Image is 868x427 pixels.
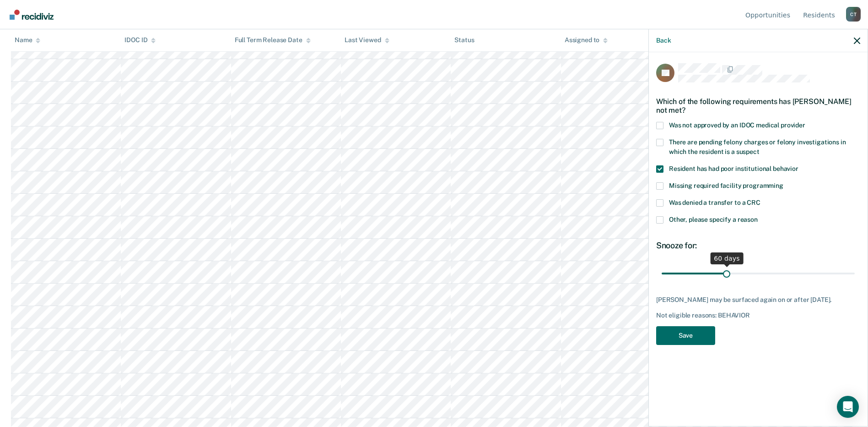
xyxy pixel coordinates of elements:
img: Recidiviz [10,10,54,20]
div: Assigned to [565,37,608,44]
div: Name [15,37,40,44]
span: Was not approved by an IDOC medical provider [669,121,805,129]
div: Snooze for: [656,241,860,251]
span: Was denied a transfer to a CRC [669,199,760,206]
span: Resident has had poor institutional behavior [669,165,798,172]
div: Which of the following requirements has [PERSON_NAME] not met? [656,90,860,122]
button: Profile dropdown button [846,7,861,22]
div: Last Viewed [345,37,389,44]
div: Status [454,37,474,44]
button: Back [656,37,671,44]
div: 60 days [710,252,744,264]
button: Save [656,326,715,345]
span: Other, please specify a reason [669,216,758,223]
div: C T [846,7,861,22]
span: There are pending felony charges or felony investigations in which the resident is a suspect [669,138,846,155]
div: IDOC ID [124,37,156,44]
div: [PERSON_NAME] may be surfaced again on or after [DATE]. [656,296,860,304]
div: Open Intercom Messenger [837,396,859,418]
div: Not eligible reasons: BEHAVIOR [656,312,860,319]
span: Missing required facility programming [669,182,783,189]
div: Full Term Release Date [235,37,311,44]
